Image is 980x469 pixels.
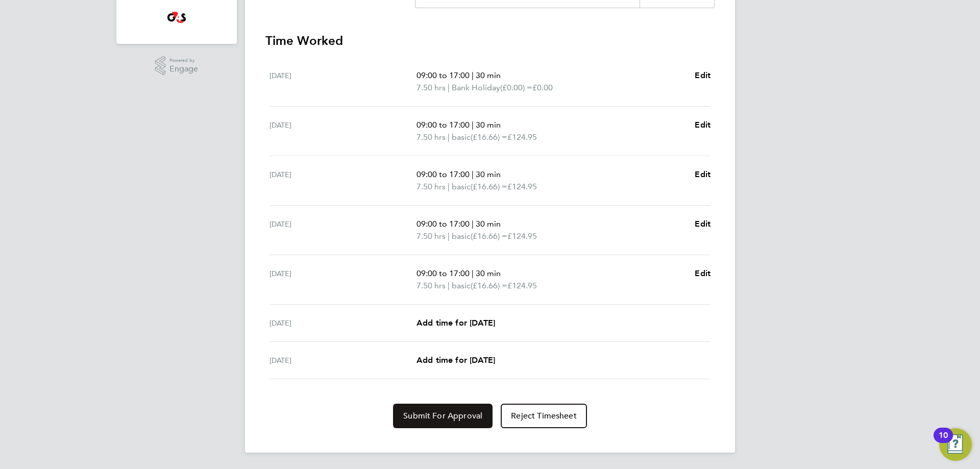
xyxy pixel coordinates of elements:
[452,131,471,143] span: basic
[416,268,470,278] span: 09:00 to 17:00
[448,83,450,92] span: |
[695,119,710,131] a: Edit
[416,219,470,229] span: 09:00 to 17:00
[695,219,710,229] span: Edit
[265,33,715,49] h3: Time Worked
[164,9,189,26] img: g4s4-logo-retina.png
[416,318,495,328] span: Add time for [DATE]
[269,317,416,329] div: [DATE]
[695,267,710,280] a: Edit
[511,411,577,421] span: Reject Timesheet
[939,428,972,461] button: Open Resource Center, 10 new notifications
[471,231,507,241] span: (£16.66) =
[452,230,471,242] span: basic
[416,354,495,366] a: Add time for [DATE]
[269,218,416,242] div: [DATE]
[416,132,446,142] span: 7.50 hrs
[471,132,507,142] span: (£16.66) =
[448,132,450,142] span: |
[695,69,710,82] a: Edit
[472,219,474,229] span: |
[448,231,450,241] span: |
[695,168,710,181] a: Edit
[507,132,537,142] span: £124.95
[452,280,471,292] span: basic
[416,83,446,92] span: 7.50 hrs
[695,120,710,130] span: Edit
[416,281,446,290] span: 7.50 hrs
[471,281,507,290] span: (£16.66) =
[472,120,474,130] span: |
[472,268,474,278] span: |
[939,435,948,449] div: 10
[501,404,587,428] button: Reject Timesheet
[416,182,446,191] span: 7.50 hrs
[532,83,553,92] span: £0.00
[471,182,507,191] span: (£16.66) =
[129,9,225,26] a: Go to home page
[452,181,471,193] span: basic
[476,120,501,130] span: 30 min
[169,56,198,65] span: Powered by
[155,56,199,76] a: Powered byEngage
[269,69,416,94] div: [DATE]
[269,168,416,193] div: [DATE]
[476,169,501,179] span: 30 min
[416,70,470,80] span: 09:00 to 17:00
[507,231,537,241] span: £124.95
[393,404,493,428] button: Submit For Approval
[695,169,710,179] span: Edit
[416,169,470,179] span: 09:00 to 17:00
[695,218,710,230] a: Edit
[169,65,198,73] span: Engage
[695,268,710,278] span: Edit
[269,354,416,366] div: [DATE]
[269,119,416,143] div: [DATE]
[507,182,537,191] span: £124.95
[476,70,501,80] span: 30 min
[448,281,450,290] span: |
[416,120,470,130] span: 09:00 to 17:00
[403,411,482,421] span: Submit For Approval
[507,281,537,290] span: £124.95
[416,355,495,365] span: Add time for [DATE]
[416,231,446,241] span: 7.50 hrs
[448,182,450,191] span: |
[472,70,474,80] span: |
[500,83,532,92] span: (£0.00) =
[269,267,416,292] div: [DATE]
[476,268,501,278] span: 30 min
[472,169,474,179] span: |
[695,70,710,80] span: Edit
[416,317,495,329] a: Add time for [DATE]
[476,219,501,229] span: 30 min
[452,82,500,94] span: Bank Holiday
